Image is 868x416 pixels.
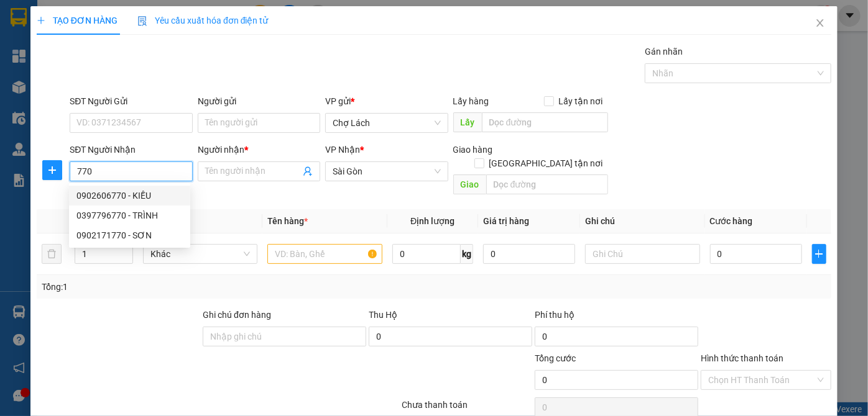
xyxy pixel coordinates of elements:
[42,280,336,294] div: Tổng: 1
[453,96,489,106] span: Lấy hàng
[410,216,455,226] span: Định lượng
[369,310,397,320] span: Thu Hộ
[69,186,190,206] div: 0902606770 - KIỀU
[42,160,62,180] button: plus
[535,353,576,363] span: Tổng cước
[645,47,683,57] label: Gán nhãn
[69,225,190,245] div: 0902171770 - SƠN
[482,112,608,132] input: Dọc đường
[267,216,308,226] span: Tên hàng
[267,244,382,264] input: VD: Bàn, Ghế
[198,143,320,156] div: Người nhận
[333,114,440,132] span: Chợ Lách
[69,206,190,225] div: 0397796770 - TRÌNH
[37,16,45,25] span: plus
[70,94,192,108] div: SĐT Người Gửi
[813,249,826,259] span: plus
[70,143,192,156] div: SĐT Người Nhận
[203,310,271,320] label: Ghi chú đơn hàng
[812,244,827,264] button: plus
[333,162,440,181] span: Sài Gòn
[203,327,366,346] input: Ghi chú đơn hàng
[701,353,783,363] label: Hình thức thanh toán
[76,228,183,242] div: 0902171770 - SƠN
[137,16,147,26] img: icon
[483,244,575,264] input: 0
[453,112,482,132] span: Lấy
[483,216,529,226] span: Giá trị hàng
[137,16,269,25] span: Yêu cầu xuất hóa đơn điện tử
[535,308,698,327] div: Phí thu hộ
[43,165,62,175] span: plus
[461,244,473,264] span: kg
[580,209,705,233] th: Ghi chú
[554,94,608,108] span: Lấy tận nơi
[42,244,62,264] button: delete
[76,209,183,222] div: 0397796770 - TRÌNH
[453,145,493,155] span: Giao hàng
[325,94,448,108] div: VP gửi
[486,174,608,194] input: Dọc đường
[585,244,700,264] input: Ghi Chú
[198,94,320,108] div: Người gửi
[803,6,838,41] button: Close
[37,16,118,25] span: TẠO ĐƠN HÀNG
[815,18,825,28] span: close
[325,145,360,155] span: VP Nhận
[710,216,753,226] span: Cước hàng
[76,189,183,202] div: 0902606770 - KIỀU
[484,156,608,170] span: [GEOGRAPHIC_DATA] tận nơi
[453,174,486,194] span: Giao
[150,245,251,263] span: Khác
[303,166,313,176] span: user-add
